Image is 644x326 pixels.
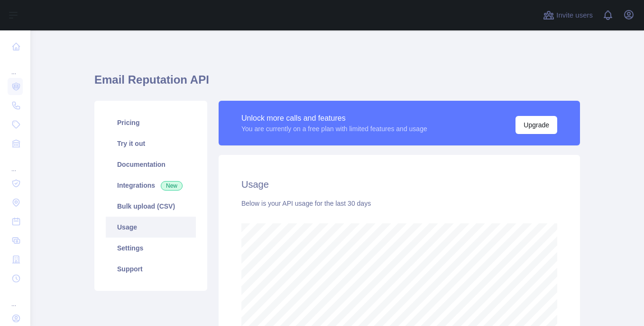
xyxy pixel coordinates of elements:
div: ... [8,154,23,173]
a: Try it out [106,133,196,154]
a: Settings [106,238,196,259]
button: Invite users [541,8,595,23]
a: Pricing [106,112,196,133]
div: Unlock more calls and features [241,113,427,124]
h2: Usage [241,178,557,191]
a: Support [106,259,196,279]
span: New [161,181,183,191]
span: Invite users [556,10,593,21]
div: You are currently on a free plan with limited features and usage [241,124,427,134]
a: Bulk upload (CSV) [106,196,196,217]
div: ... [8,289,23,308]
div: Below is your API usage for the last 30 days [241,199,557,208]
button: Upgrade [515,116,557,134]
a: Documentation [106,154,196,175]
h1: Email Reputation API [94,72,580,95]
a: Usage [106,217,196,238]
a: Integrations New [106,175,196,196]
div: ... [8,57,23,76]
